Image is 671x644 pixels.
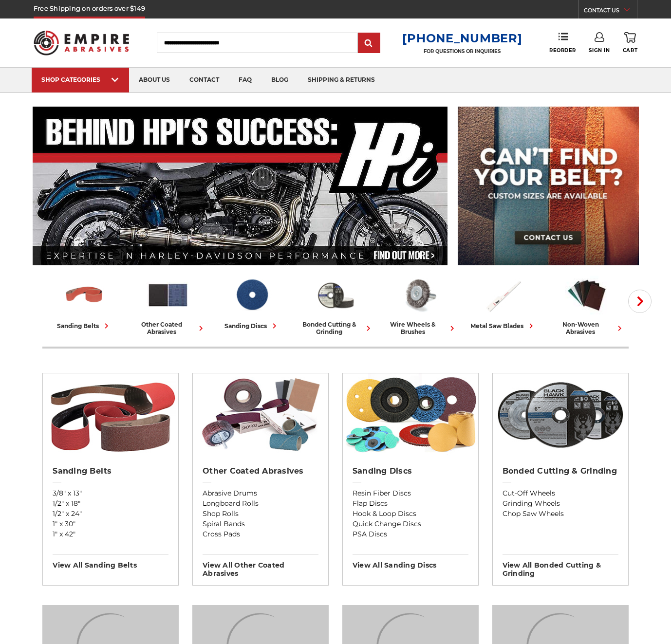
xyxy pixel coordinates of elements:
[381,274,457,335] a: wire wheels & brushes
[53,498,168,509] a: 1/2" x 18"
[230,274,273,316] img: Sanding Discs
[46,274,122,331] a: sanding belts
[41,76,119,83] div: SHOP CATEGORIES
[180,68,229,92] a: contact
[353,498,468,509] a: Flap Discs
[203,519,318,529] a: Spiral Bands
[402,48,522,55] p: FOR QUESTIONS OR INQUIRIES
[353,529,468,539] a: PSA Discs
[353,466,468,476] h2: Sanding Discs
[34,24,129,62] img: Empire Abrasives
[503,466,618,476] h2: Bonded Cutting & Grinding
[493,373,628,456] img: Bonded Cutting & Grinding
[214,274,290,331] a: sanding discs
[57,321,112,331] div: sanding belts
[465,274,541,331] a: metal saw blades
[203,554,318,578] h3: View All other coated abrasives
[503,554,618,578] h3: View All bonded cutting & grinding
[381,321,457,335] div: wire wheels & brushes
[298,274,373,335] a: bonded cutting & grinding
[63,274,106,316] img: Sanding Belts
[33,107,448,265] img: Banner for an interview featuring Horsepower Inc who makes Harley performance upgrades featured o...
[129,68,180,92] a: about us
[549,321,625,335] div: non-woven abrasives
[53,466,168,476] h2: Sanding Belts
[623,32,637,54] a: Cart
[203,466,318,476] h2: Other Coated Abrasives
[261,68,298,92] a: blog
[203,498,318,509] a: Longboard Rolls
[203,509,318,519] a: Shop Rolls
[53,519,168,529] a: 1" x 30"
[549,32,576,53] a: Reorder
[470,321,536,331] div: metal saw blades
[229,68,261,92] a: faq
[503,498,618,509] a: Grinding Wheels
[628,290,652,313] button: Next
[402,31,522,45] a: [PHONE_NUMBER]
[549,47,576,54] span: Reorder
[359,34,379,53] input: Submit
[623,47,637,54] span: Cart
[53,509,168,519] a: 1/2" x 24"
[203,529,318,539] a: Cross Pads
[53,554,168,570] h3: View All sanding belts
[482,274,524,316] img: Metal Saw Blades
[130,321,206,335] div: other coated abrasives
[343,373,478,456] img: Sanding Discs
[298,68,385,92] a: shipping & returns
[147,274,189,316] img: Other Coated Abrasives
[503,488,618,498] a: Cut-Off Wheels
[398,274,441,316] img: Wire Wheels & Brushes
[353,519,468,529] a: Quick Change Discs
[549,274,625,335] a: non-woven abrasives
[589,47,610,54] span: Sign In
[314,274,357,316] img: Bonded Cutting & Grinding
[353,509,468,519] a: Hook & Loop Discs
[565,274,608,316] img: Non-woven Abrasives
[224,321,280,331] div: sanding discs
[353,554,468,570] h3: View All sanding discs
[53,488,168,498] a: 3/8" x 13"
[53,529,168,539] a: 1" x 42"
[353,488,468,498] a: Resin Fiber Discs
[584,5,637,18] a: CONTACT US
[503,509,618,519] a: Chop Saw Wheels
[193,373,328,456] img: Other Coated Abrasives
[458,107,639,265] img: promo banner for custom belts.
[298,321,373,335] div: bonded cutting & grinding
[203,488,318,498] a: Abrasive Drums
[43,373,178,456] img: Sanding Belts
[130,274,206,335] a: other coated abrasives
